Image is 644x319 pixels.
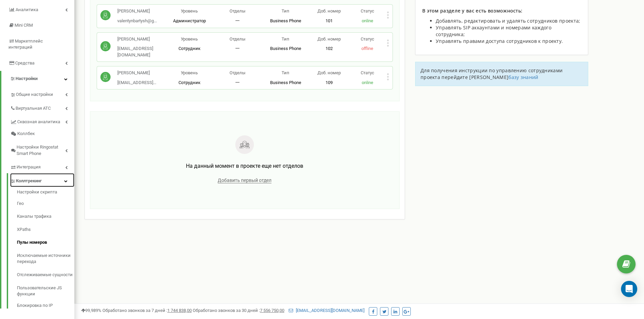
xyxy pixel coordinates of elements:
a: Каналы трафика [17,210,74,223]
span: online [362,80,373,85]
a: Отслеживаемые сущности [17,268,74,282]
a: Коллбек [10,128,74,140]
a: Настройки [1,71,74,87]
p: [PERSON_NAME] [117,8,157,15]
span: Настройки [16,76,38,81]
span: Коллтрекинг [16,178,42,184]
span: valentynbartysh@g... [117,18,157,23]
span: Business Phone [270,46,301,51]
p: [EMAIL_ADDRESS][DOMAIN_NAME] [117,46,165,58]
a: Блокировка по IP [17,301,74,309]
span: 一 [235,46,240,51]
a: Настройки скрипта [17,189,74,197]
a: [EMAIL_ADDRESS][DOMAIN_NAME] [289,308,364,313]
span: Сотрудник [178,80,200,85]
span: Статус [361,8,374,14]
a: Общие настройки [10,87,74,101]
span: Уровень [181,8,198,14]
span: Сквозная аналитика [17,119,60,125]
span: Настройки Ringostat Smart Phone [17,144,65,157]
span: Средства [15,60,34,65]
span: offline [361,46,373,51]
span: Сотрудник [178,46,200,51]
span: В этом разделе у вас есть возможность: [422,7,522,14]
p: 102 [310,46,348,52]
span: Добавить первый отдел [218,178,271,183]
a: Виртуальная АТС [10,101,74,114]
span: online [362,18,373,23]
a: Гео [17,197,74,210]
span: Mini CRM [15,23,33,28]
a: Пользовательские JS функции [17,282,74,301]
a: Настройки Ringostat Smart Phone [10,139,74,159]
div: Open Intercom Messenger [621,281,637,297]
a: Пулы номеров [17,236,74,249]
span: Интеграция [17,164,41,170]
span: Обработано звонков за 30 дней : [193,308,284,313]
span: 一 [235,80,240,85]
a: XPaths [17,223,74,236]
span: Статус [361,36,374,42]
span: Уровень [181,36,198,42]
span: Обработано звонков за 7 дней : [102,308,192,313]
span: Business Phone [270,18,301,23]
span: Добавлять, редактировать и удалять сотрудников проекта; [436,18,580,24]
u: 7 556 750,00 [260,308,284,313]
span: Доб. номер [317,8,341,14]
span: 99,989% [81,308,101,313]
span: На данный момент в проекте еще нет отделов [186,163,303,169]
span: Доб. номер [317,70,341,75]
p: [PERSON_NAME] [117,36,165,43]
span: Управлять SIP аккаунтами и номерами каждого сотрудника; [436,24,551,37]
p: 109 [310,80,348,86]
a: Исключаемые источники перехода [17,249,74,268]
span: Администратор [173,18,206,23]
p: 101 [310,18,348,24]
span: Отделы [230,8,245,14]
span: Статус [361,70,374,75]
span: Отделы [230,70,245,75]
span: Тип [282,70,289,75]
span: Тип [282,8,289,14]
span: Маркетплейс интеграций [8,38,43,50]
a: Коллтрекинг [10,173,74,187]
span: Уровень [181,70,198,75]
span: Доб. номер [317,36,341,42]
a: Сквозная аналитика [10,114,74,128]
span: Коллбек [17,131,35,137]
a: Интеграция [10,159,74,173]
a: базу знаний [508,74,538,80]
span: Управлять правами доступа сотрудников к проекту. [436,38,563,44]
span: 一 [235,18,240,23]
span: Business Phone [270,80,301,85]
span: [EMAIL_ADDRESS]... [117,80,156,85]
span: Аналитика [16,7,38,12]
u: 1 744 838,00 [167,308,192,313]
span: Тип [282,36,289,42]
span: Общие настройки [16,91,53,98]
p: [PERSON_NAME] [117,70,156,76]
span: Виртуальная АТС [16,105,51,112]
span: Для получения инструкции по управлению сотрудниками проекта перейдите [PERSON_NAME] [421,67,563,80]
span: Отделы [230,36,245,42]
